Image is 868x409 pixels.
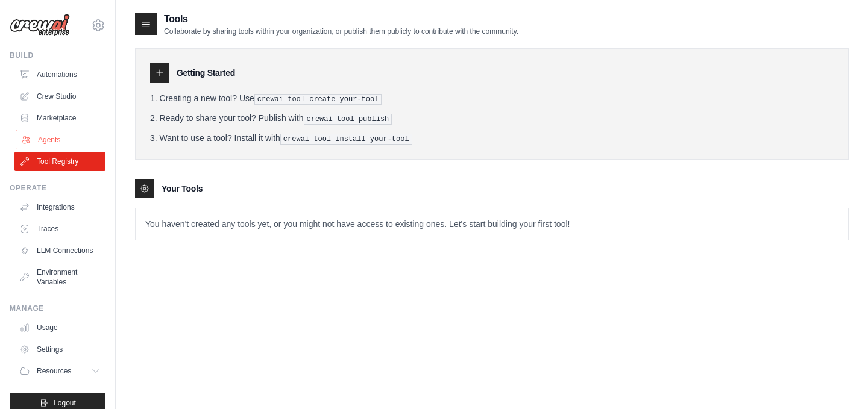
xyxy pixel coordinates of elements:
[14,263,105,292] a: Environment Variables
[16,130,107,149] a: Agents
[14,241,105,260] a: LLM Connections
[10,51,105,60] div: Build
[280,134,412,145] pre: crewai tool install your-tool
[54,398,76,408] span: Logout
[254,94,382,105] pre: crewai tool create your-tool
[14,340,105,359] a: Settings
[177,67,235,79] h3: Getting Started
[14,65,105,84] a: Automations
[14,318,105,337] a: Usage
[37,366,71,376] span: Resources
[150,132,834,145] li: Want to use a tool? Install it with
[162,183,203,195] h3: Your Tools
[14,108,105,128] a: Marketplace
[10,183,105,193] div: Operate
[136,208,848,240] p: You haven't created any tools yet, or you might not have access to existing ones. Let's start bui...
[14,152,105,171] a: Tool Registry
[10,304,105,313] div: Manage
[14,87,105,106] a: Crew Studio
[164,12,518,27] h2: Tools
[150,112,834,125] li: Ready to share your tool? Publish with
[10,14,70,37] img: Logo
[304,114,392,125] pre: crewai tool publish
[14,198,105,217] a: Integrations
[14,361,105,381] button: Resources
[164,27,518,36] p: Collaborate by sharing tools within your organization, or publish them publicly to contribute wit...
[14,219,105,239] a: Traces
[150,92,834,105] li: Creating a new tool? Use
